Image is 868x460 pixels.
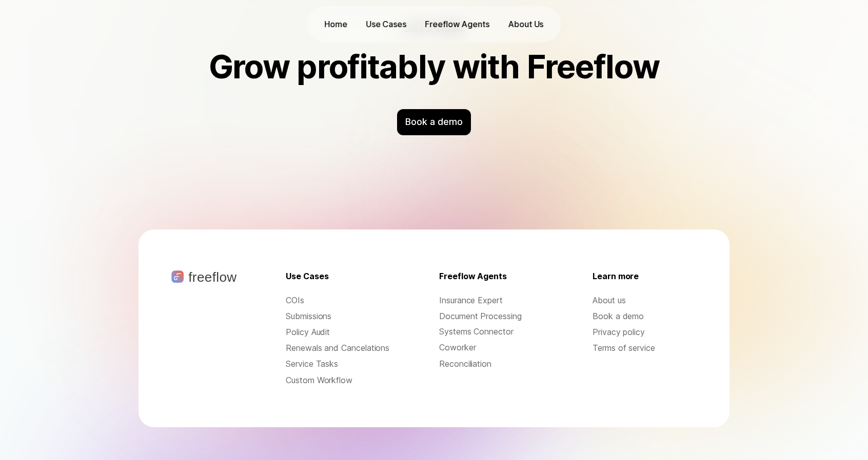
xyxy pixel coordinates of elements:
p: freeflow [188,270,236,284]
p: About Us [508,18,543,30]
div: Reconciliation [439,358,543,370]
a: Freeflow Agents [420,16,495,32]
p: Freeflow Agents [439,270,507,282]
p: Freeflow Agents [425,18,489,30]
div: Systems Connector [439,326,543,338]
p: Use Cases [366,18,406,30]
div: Book a demo [397,109,470,135]
button: Renewals and Cancelations [286,342,390,354]
div: Insurance Expert [439,295,543,306]
a: About Us [503,16,548,32]
div: Document Processing [439,310,543,322]
button: Submissions [286,310,390,322]
a: About us [593,295,697,306]
button: Service Tasks [286,358,390,370]
button: Policy Audit [286,326,390,338]
p: Home [324,18,347,30]
button: Custom Workflow [286,374,390,386]
p: Use Cases [286,270,328,282]
a: Terms of service [593,342,697,354]
h2: Grow profitably with Freeflow [188,49,680,85]
div: Coworker [439,342,543,353]
p: Learn more [593,270,639,282]
button: Use Cases [361,16,411,32]
button: COIs [286,295,390,306]
a: Privacy policy [593,326,697,338]
p: Book a demo [405,115,462,129]
p: Let's build [188,19,680,36]
a: Book a demo [593,310,697,322]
